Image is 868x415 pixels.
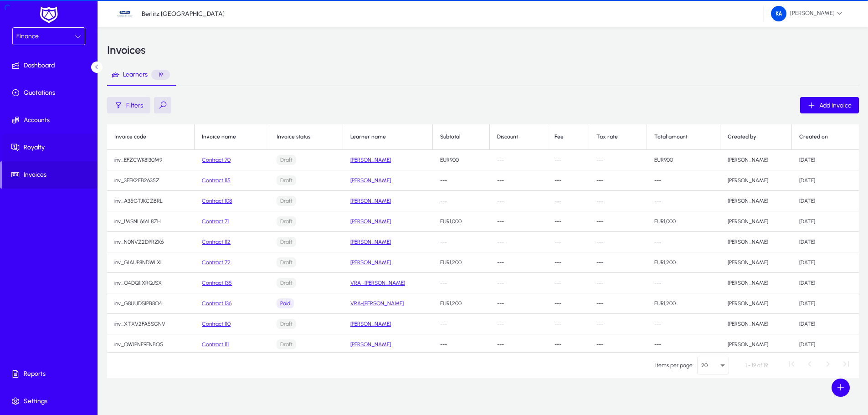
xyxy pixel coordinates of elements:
span: Reports [2,369,99,379]
td: [DATE] [792,191,859,211]
a: Contract 108 [202,198,232,204]
td: --- [490,170,547,191]
td: --- [490,232,547,252]
span: Dashboard [2,61,99,70]
td: inv_G8UUDSIPB8O4 [107,293,195,314]
span: Draft [277,175,296,186]
td: --- [647,334,720,355]
div: Subtotal [440,133,461,140]
td: --- [433,170,490,191]
td: [PERSON_NAME] [720,334,792,355]
img: 226.png [771,6,786,21]
span: [PERSON_NAME] [771,6,842,21]
td: --- [433,334,490,355]
td: inv_EFZCWK8130M9 [107,150,195,170]
a: [PERSON_NAME] [350,239,391,245]
span: Paid [277,298,294,309]
a: Contract 110 [202,321,231,327]
a: Contract 135 [202,280,232,286]
a: Settings [2,388,99,415]
span: Draft [277,339,296,350]
a: Royalty [2,134,99,161]
td: inv_GIAUP8NDWLXL [107,252,195,273]
td: [DATE] [792,293,859,314]
span: Draft [277,278,296,288]
td: [DATE] [792,314,859,334]
span: Draft [277,196,296,206]
td: inv_IMSNL666L8ZH [107,211,195,232]
img: white-logo.png [37,5,60,25]
span: Draft [277,216,296,227]
button: [PERSON_NAME] [764,5,850,22]
div: Fee [555,133,581,140]
div: Discount [497,133,539,140]
td: --- [490,273,547,293]
div: Subtotal [440,133,482,140]
td: [DATE] [792,211,859,232]
td: --- [547,150,589,170]
td: inv_O4DQ1IXRQJSX [107,273,195,293]
a: Contract 70 [202,157,231,163]
ui-money-value: EUR 1,200 [654,300,676,307]
div: Items per page: [655,361,693,370]
span: Add Invoice [819,102,852,109]
a: [PERSON_NAME] [350,198,391,204]
a: Quotations [2,79,99,107]
a: VRA -[PERSON_NAME] [350,280,405,286]
a: VRA-[PERSON_NAME] [350,300,404,307]
td: --- [547,293,589,314]
div: Created on [799,133,828,140]
td: --- [547,170,589,191]
span: Invoices [2,170,98,179]
td: inv_N0NVZ2DPRZK6 [107,232,195,252]
td: --- [647,191,720,211]
td: --- [547,252,589,273]
td: --- [490,150,547,170]
ui-money-value: EUR 1,000 [654,218,676,225]
span: Draft [277,319,296,329]
a: Contract 71 [202,218,229,225]
td: [PERSON_NAME] [720,252,792,273]
p: 19 [151,70,170,80]
span: Draft [277,155,296,165]
a: [PERSON_NAME] [350,177,391,184]
span: Finance [16,32,39,40]
a: [PERSON_NAME] [350,218,391,225]
td: --- [589,273,647,293]
div: Learner name [350,133,425,140]
a: Dashboard [2,52,99,79]
div: Total amount [654,133,713,140]
td: inv_A35GTJKCZBRL [107,191,195,211]
span: Accounts [2,116,99,125]
td: [PERSON_NAME] [720,314,792,334]
td: --- [589,191,647,211]
td: --- [547,211,589,232]
div: Invoice code [114,133,187,140]
td: --- [589,150,647,170]
td: [DATE] [792,273,859,293]
div: 1 - 19 of 19 [745,361,768,370]
th: Created by [720,124,792,150]
td: [DATE] [792,150,859,170]
td: --- [433,273,490,293]
div: Total amount [654,133,688,140]
a: Accounts [2,107,99,134]
button: Add Invoice [800,97,859,113]
h3: Invoices [107,45,145,56]
td: --- [589,334,647,355]
div: Tax rate [596,133,618,140]
td: --- [647,232,720,252]
td: --- [547,191,589,211]
td: [PERSON_NAME] [720,191,792,211]
div: Learner name [350,133,386,140]
span: Learners [123,72,148,78]
ui-money-value: EUR 1,200 [440,259,462,266]
div: Invoice name [202,133,236,140]
td: --- [490,211,547,232]
div: Invoice status [277,133,310,140]
td: --- [547,232,589,252]
td: [PERSON_NAME] [720,150,792,170]
td: --- [589,314,647,334]
div: Created on [799,133,852,140]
